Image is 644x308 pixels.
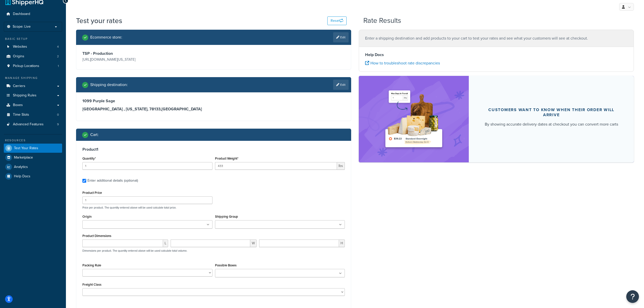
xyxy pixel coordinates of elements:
span: 2 [57,54,59,59]
div: Basic Setup [4,37,62,41]
li: Advanced Features [4,120,62,129]
span: Dashboard [13,12,30,16]
h2: Rate Results [363,17,401,25]
a: Analytics [4,162,62,172]
p: Dimensions per product. The quantity entered above will be used calculate total volume. [81,249,187,252]
span: lbs [337,162,345,170]
span: L [163,239,168,247]
a: Edit [333,32,349,42]
span: Websites [13,45,27,49]
h2: Ecommerce store : [90,35,122,40]
a: How to troubleshoot rate discrepancies [365,60,440,66]
label: Shipping Group [215,215,238,218]
p: Enter a shipping destination and add products to your cart to test your rates and see what your c... [365,35,628,42]
label: Product Price [82,191,102,195]
input: 0.00 [215,162,337,170]
a: Boxes [4,100,62,110]
label: Possible Boxes [215,263,237,267]
span: Advanced Features [13,122,44,127]
div: Enter additional details (optional) [87,177,138,184]
li: Pickup Locations [4,61,62,71]
span: W [250,239,257,247]
label: Quantity* [82,157,96,160]
h3: Product 1 [82,147,345,152]
div: Customers want to know when their order will arrive [481,107,622,117]
a: Origins2 [4,52,62,61]
button: Open Resource Center [626,290,639,303]
div: Manage Shipping [4,76,62,80]
h2: Cart : [90,132,99,137]
h1: Test your rates [76,16,122,26]
div: Resources [4,138,62,143]
a: Pickup Locations1 [4,61,62,71]
span: Analytics [14,165,28,169]
span: Origins [13,54,24,59]
span: Scope: Live [13,25,31,29]
span: H [339,239,345,247]
a: Edit [333,80,349,90]
span: Shipping Rules [13,93,37,98]
label: Product Dimensions [82,234,111,238]
span: Boxes [13,103,23,107]
a: Dashboard [4,9,62,19]
label: Freight Class [82,283,101,286]
a: Carriers [4,81,62,91]
a: Websites4 [4,42,62,52]
span: 4 [57,45,59,49]
span: 0 [57,113,59,117]
span: Time Slots [13,113,29,117]
h2: Shipping destination : [90,82,128,87]
li: Websites [4,42,62,52]
label: Packing Rule [82,263,101,267]
h4: Help Docs [365,52,628,58]
span: 9 [57,122,59,127]
a: Test Your Rates [4,144,62,153]
label: Origin [82,215,92,218]
span: Carriers [13,84,25,88]
span: Help Docs [14,174,30,179]
span: Test Your Rates [14,146,38,150]
span: Pickup Locations [13,64,39,68]
label: Product Weight* [215,157,238,160]
li: Origins [4,52,62,61]
img: feature-image-ddt-36eae7f7280da8017bfb280eaccd9c446f90b1fe08728e4019434db127062ab4.png [382,83,445,155]
span: 1 [58,64,59,68]
div: By showing accurate delivery dates at checkout you can convert more carts [485,121,618,127]
li: Time Slots [4,110,62,119]
input: Enter additional details (optional) [82,179,86,183]
input: 0.0 [82,162,212,170]
a: Advanced Features9 [4,120,62,129]
h3: [GEOGRAPHIC_DATA] , [US_STATE], 78133 , [GEOGRAPHIC_DATA] [82,107,345,112]
a: Help Docs [4,172,62,181]
p: Price per product. The quantity entered above will be used calculate total price. [81,206,346,209]
a: Shipping Rules [4,91,62,100]
a: Time Slots0 [4,110,62,119]
button: Reset [327,16,347,25]
span: Marketplace [14,156,33,160]
a: Marketplace [4,153,62,162]
h3: 1099 Purple Sage [82,98,345,104]
h3: TSP - Production [82,51,212,56]
p: [URL][DOMAIN_NAME][US_STATE] [82,56,212,63]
